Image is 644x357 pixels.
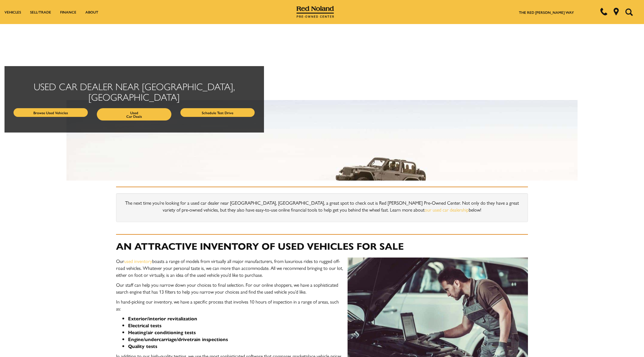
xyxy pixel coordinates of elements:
img: Red Noland Pre-Owned [296,6,334,18]
p: Our staff can help you narrow down your choices to final selection. For our online shoppers, we h... [116,281,528,295]
p: In hand-picking our inventory, we have a specific process that involves 10 hours of inspection in... [116,298,528,312]
strong: Quality tests [128,343,157,349]
strong: Engine/undercarriage/drivetrain inspections [128,336,228,343]
strong: Electrical tests [128,322,161,329]
a: The Red [PERSON_NAME] Way [519,10,574,15]
strong: An Attractive Inventory of Used Vehicles for Sale [116,239,404,253]
p: Our boasts a range of models from virtually all major manufacturers, from luxurious rides to rugg... [116,258,528,278]
a: Browse Used Vehicles [14,108,88,117]
a: our used car dealership [425,206,469,213]
strong: Exterior/interior revitalization [128,315,197,322]
p: The next time you’re looking for a used car dealer near [GEOGRAPHIC_DATA], [GEOGRAPHIC_DATA], a g... [122,199,522,213]
h2: Used Car Dealer near [GEOGRAPHIC_DATA], [GEOGRAPHIC_DATA] [14,81,255,102]
a: Schedule Test Drive [180,108,255,117]
a: used inventory [124,258,152,264]
button: Open the search field [623,0,635,24]
a: Red Noland Pre-Owned [296,8,334,14]
strong: Heating/air conditioning tests [128,329,196,336]
a: UsedCar Deals [97,108,171,121]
